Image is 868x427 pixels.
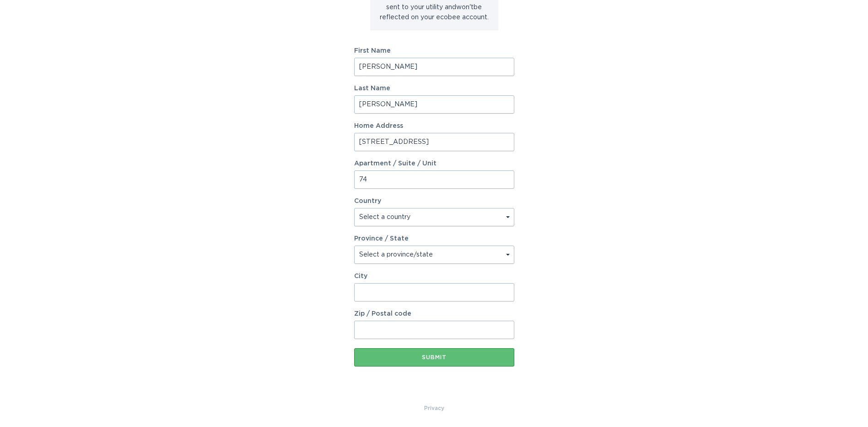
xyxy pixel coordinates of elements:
label: Last Name [354,85,514,92]
a: Privacy Policy & Terms of Use [424,403,444,413]
label: First Name [354,48,514,54]
button: Submit [354,348,514,367]
label: Zip / Postal code [354,311,514,317]
label: Home Address [354,123,514,129]
label: Province / State [354,235,409,242]
label: Country [354,198,381,204]
label: Apartment / Suite / Unit [354,160,514,167]
label: City [354,273,514,279]
div: Submit [359,355,510,360]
